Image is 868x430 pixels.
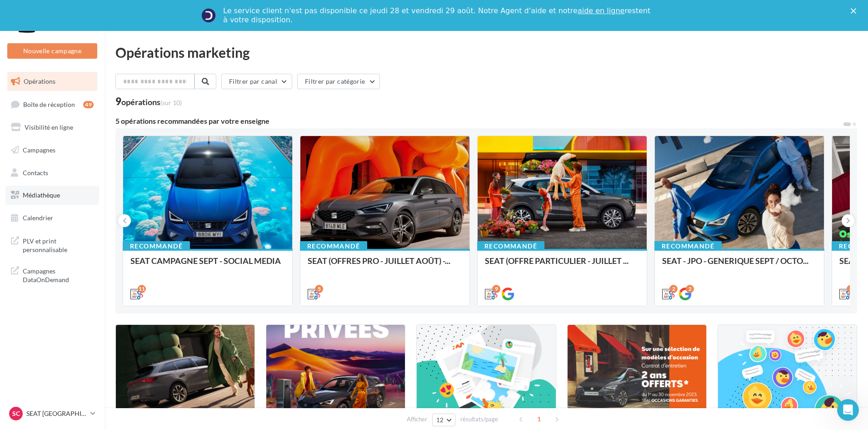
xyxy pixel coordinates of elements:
[662,256,808,266] span: SEAT - JPO - GENERIQUE SEPT / OCTO...
[654,241,722,251] div: Recommandé
[23,100,75,108] span: Boîte de réception
[315,285,323,293] div: 5
[5,261,99,288] a: Campagnes DataOnDemand
[407,415,427,424] span: Afficher
[115,117,843,125] div: 5 opérations recommandées par votre enseigne
[847,285,855,293] div: 6
[121,98,182,106] div: opérations
[477,241,544,251] div: Recommandé
[485,256,629,266] span: SEAT (OFFRE PARTICULIER - JUILLET ...
[7,405,97,422] a: SC SEAT [GEOGRAPHIC_DATA]
[686,285,694,293] div: 2
[5,186,99,205] a: Médiathèque
[669,285,678,293] div: 2
[26,409,87,418] p: SEAT [GEOGRAPHIC_DATA]
[23,168,48,176] span: Contacts
[492,285,500,293] div: 9
[23,146,55,154] span: Campagnes
[532,412,546,426] span: 1
[460,415,498,424] span: résultats/page
[7,43,97,59] button: Nouvelle campagne
[5,141,99,160] a: Campagnes
[23,214,53,222] span: Calendrier
[436,416,444,424] span: 12
[23,191,60,199] span: Médiathèque
[24,77,55,85] span: Opérations
[23,235,94,254] span: PLV et print personnalisable
[5,95,99,114] a: Boîte de réception49
[5,208,99,228] a: Calendrier
[25,123,73,131] span: Visibilité en ligne
[5,231,99,258] a: PLV et print personnalisable
[83,101,94,108] div: 49
[160,99,182,106] span: (sur 10)
[130,256,281,266] span: SEAT CAMPAGNE SEPT - SOCIAL MEDIA
[837,399,859,421] iframe: Intercom live chat
[123,241,190,251] div: Recommandé
[115,46,857,59] div: Opérations marketing
[12,409,20,418] span: SC
[300,241,367,251] div: Recommandé
[308,256,450,266] span: SEAT (OFFRES PRO - JUILLET AOÛT) -...
[851,8,860,14] div: Fermer
[432,414,455,426] button: 12
[221,74,292,89] button: Filtrer par canal
[201,8,216,23] img: Profile image for Service-Client
[297,74,380,89] button: Filtrer par catégorie
[5,72,99,91] a: Opérations
[5,118,99,137] a: Visibilité en ligne
[115,96,182,106] div: 9
[23,265,94,284] span: Campagnes DataOnDemand
[578,6,624,15] a: aide en ligne
[223,6,652,25] div: Le service client n'est pas disponible ce jeudi 28 et vendredi 29 août. Notre Agent d'aide et not...
[138,285,146,293] div: 11
[5,163,99,182] a: Contacts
